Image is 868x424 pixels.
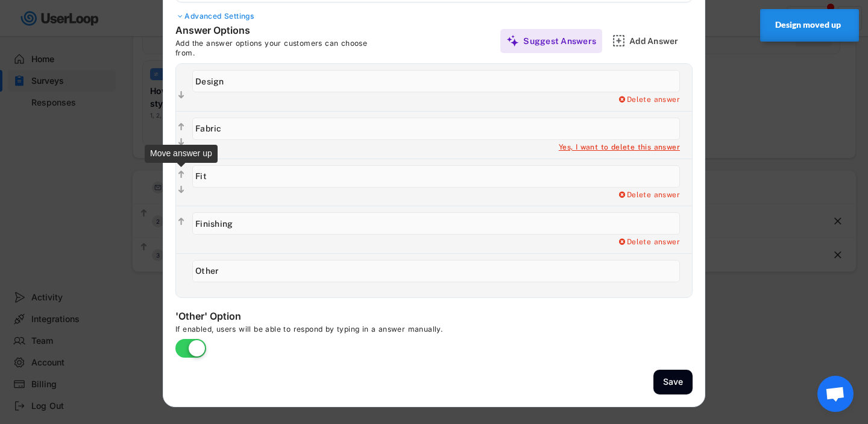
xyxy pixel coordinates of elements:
button:  [176,169,186,181]
input: Fit [192,165,680,188]
div: Suggest Answers [523,36,596,46]
input: Finishing [192,212,680,235]
button:  [176,121,186,133]
img: AddMajor.svg [612,34,625,47]
a: Open chat [817,376,854,412]
text:  [178,169,184,180]
div: Add the answer options your customers can choose from. [175,39,386,57]
input: Design [192,70,680,92]
div: Delete answer [617,95,680,105]
button:  [176,89,186,101]
div: Yes, I want to delete this answer [559,143,680,153]
button: Save [653,370,693,394]
text:  [178,90,184,100]
div: Answer Options [175,24,356,39]
text:  [178,217,184,227]
input: Fabric [192,118,680,140]
text:  [178,137,184,147]
strong: Design moved up [775,20,841,30]
img: MagicMajor%20%28Purple%29.svg [506,34,519,47]
div: Delete answer [617,191,680,200]
text:  [178,185,184,195]
div: 'Other' Option [175,310,417,324]
button:  [176,136,186,148]
input: Other [192,260,680,282]
div: Advanced Settings [175,11,693,21]
div: Delete answer [617,238,680,247]
button:  [176,184,186,196]
button:  [176,216,186,228]
div: If enabled, users will be able to respond by typing in a answer manually. [175,324,537,339]
div: Add Answer [629,36,690,46]
text:  [178,122,184,132]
